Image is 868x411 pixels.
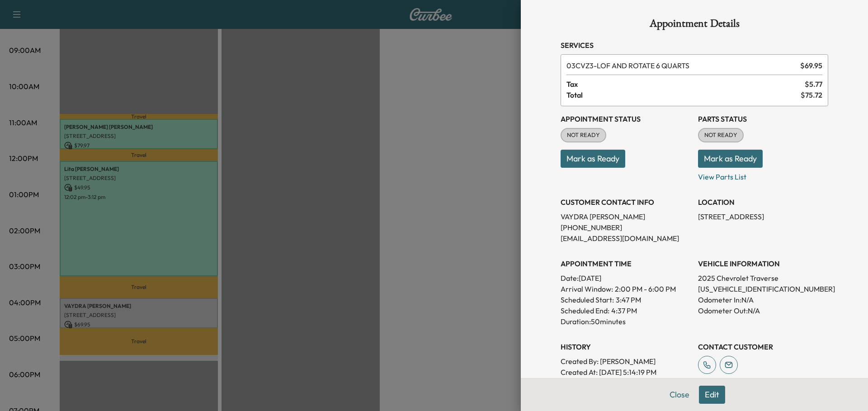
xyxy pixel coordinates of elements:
p: [US_VEHICLE_IDENTIFICATION_NUMBER] [698,283,828,294]
p: Scheduled End: [561,305,609,316]
p: 4:37 PM [611,305,637,316]
p: Scheduled Start: [561,294,614,305]
span: Total [566,90,801,100]
span: NOT READY [561,131,605,140]
h3: Appointment Status [561,113,691,124]
p: [STREET_ADDRESS] [698,211,828,222]
p: Arrival Window: [561,283,691,294]
p: View Parts List [698,168,828,182]
button: Close [664,386,695,404]
span: $ 75.72 [801,90,822,100]
span: 2:00 PM - 6:00 PM [615,283,676,294]
button: Edit [699,386,725,404]
span: NOT READY [699,131,743,140]
h1: Appointment Details [561,18,828,33]
p: 3:47 PM [616,294,641,305]
h3: LOCATION [698,197,828,208]
p: Odometer In: N/A [698,294,828,305]
span: LOF AND ROTATE 6 QUARTS [566,60,797,71]
h3: VEHICLE INFORMATION [698,258,828,269]
p: 2025 Chevrolet Traverse [698,273,828,283]
span: $ 5.77 [805,79,822,90]
p: Odometer Out: N/A [698,305,828,316]
span: $ 69.95 [800,60,822,71]
p: [PHONE_NUMBER] [561,222,691,233]
button: Mark as Ready [698,150,763,168]
p: Created By : [PERSON_NAME] [561,356,691,367]
span: Tax [566,79,805,90]
p: VAYDRA [PERSON_NAME] [561,211,691,222]
p: Created At : [DATE] 5:14:19 PM [561,367,691,378]
p: [EMAIL_ADDRESS][DOMAIN_NAME] [561,233,691,244]
button: Mark as Ready [561,150,625,168]
h3: CUSTOMER CONTACT INFO [561,197,691,208]
p: Date: [DATE] [561,273,691,283]
h3: CONTACT CUSTOMER [698,341,828,352]
h3: Parts Status [698,113,828,124]
p: Duration: 50 minutes [561,316,691,327]
h3: Services [561,40,828,51]
h3: APPOINTMENT TIME [561,258,691,269]
h3: History [561,341,691,352]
